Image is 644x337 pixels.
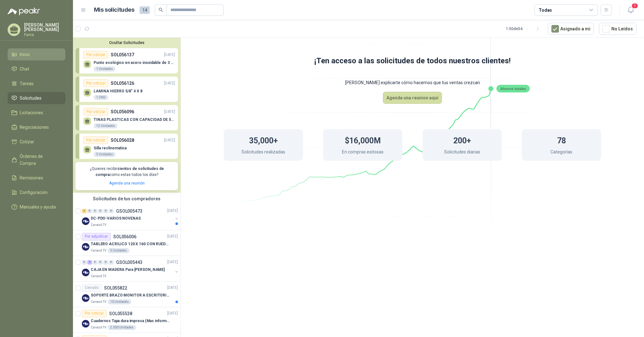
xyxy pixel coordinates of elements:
[91,274,106,279] p: Caracol TV
[20,153,59,167] span: Órdenes de Compra
[20,203,56,210] span: Manuales y ayuda
[76,134,178,159] a: Por cotizarSOL056028[DATE] Silla reclinomatica3 Unidades
[82,207,179,228] a: 3 0 0 0 0 0 GSOL005473[DATE] Company LogoDC-PDO-VARIOS NOVENASCaracol TV
[82,217,89,225] img: Company Logo
[95,166,164,177] b: cientos de solicitudes de compra
[94,60,175,65] p: Punto ecológico en acero inoxidable de 3 puestos, con capacidad para 121L cada división.
[8,186,65,198] a: Configuración
[164,137,175,143] p: [DATE]
[82,209,87,213] div: 3
[93,260,97,265] div: 0
[198,73,627,92] p: [PERSON_NAME] explicarte cómo hacemos que tus ventas crezcan
[8,121,65,133] a: Negociaciones
[87,260,92,265] div: 2
[506,24,543,34] div: 1 - 50 de 54
[550,148,572,157] p: Categorías
[241,148,285,157] p: Solicitudes realizadas
[98,260,103,265] div: 0
[198,55,627,67] h1: ¡Ten acceso a las solicitudes de todos nuestros clientes!
[79,166,174,178] p: ¿Quieres recibir como estas todos los días?
[548,23,594,35] button: Asignado a mi
[625,4,636,16] button: 1
[76,105,178,130] a: Por cotizarSOL056096[DATE] TINAS PLASTICAS CON CAPACIDAD DE 50 KG12 Unidades
[93,209,97,213] div: 0
[82,243,89,251] img: Company Logo
[20,95,42,102] span: Solicitudes
[109,181,145,185] a: Agenda una reunión
[8,63,65,75] a: Chat
[8,78,65,90] a: Tareas
[8,8,40,15] img: Logo peakr
[164,52,175,58] p: [DATE]
[82,310,107,317] div: Por cotizar
[111,51,134,58] p: SOL056137
[20,189,48,196] span: Configuración
[167,259,178,265] p: [DATE]
[20,124,49,131] span: Negociaciones
[73,307,181,333] a: Por cotizarSOL055538[DATE] Company LogoCuadernos Tapa dura impresa (Mas informacion en el adjunto...
[94,117,175,122] p: TINAS PLASTICAS CON CAPACIDAD DE 50 KG
[108,248,129,253] div: 3 Unidades
[167,234,178,240] p: [DATE]
[91,248,106,253] p: Caracol TV
[342,148,384,157] p: En compras exitosas
[167,285,178,291] p: [DATE]
[76,48,178,73] a: Por cotizarSOL056137[DATE] Punto ecológico en acero inoxidable de 3 puestos, con capacidad para 1...
[94,66,115,72] div: 1 Unidades
[8,150,65,169] a: Órdenes de Compra
[82,259,179,279] a: 0 2 0 0 0 0 GSOL005443[DATE] Company LogoCAJA EN MADERA Para [PERSON_NAME]Caracol TV
[108,325,136,330] div: 2.000 Unidades
[82,233,111,240] div: Por adjudicar
[103,260,108,265] div: 0
[20,174,43,181] span: Remisiones
[82,284,102,292] div: Cerrado
[557,133,566,147] h1: 78
[539,7,552,14] div: Todas
[91,318,170,324] p: Cuadernos Tapa dura impresa (Mas informacion en el adjunto)
[24,33,65,37] p: Fama
[444,148,480,157] p: Solicitudes diarias
[94,152,115,157] div: 3 Unidades
[159,8,163,12] span: search
[94,146,127,150] p: Silla reclinomatica
[91,299,106,304] p: Caracol TV
[91,222,106,228] p: Caracol TV
[73,230,181,256] a: Por adjudicarSOL056006[DATE] Company LogoTABLERO ACRILICO 120 X 160 CON RUEDASCaracol TV3 Unidades
[76,40,178,45] button: Ocultar Solicitudes
[104,286,127,290] p: SOL055822
[8,172,65,184] a: Remisiones
[140,6,150,14] span: 14
[249,133,278,147] h1: 35,000+
[111,137,134,144] p: SOL056028
[113,234,136,239] p: SOL056006
[8,48,65,60] a: Inicio
[91,241,170,247] p: TABLERO ACRILICO 120 X 160 CON RUEDAS
[91,292,170,298] p: SOPORTE BRAZO MONITOR A ESCRITORIO NBF80
[82,320,89,328] img: Company Logo
[73,282,181,307] a: CerradoSOL055822[DATE] Company LogoSOPORTE BRAZO MONITOR A ESCRITORIO NBF80Caracol TV10 Unidades
[82,294,89,302] img: Company Logo
[108,299,131,304] div: 10 Unidades
[24,23,65,32] p: [PERSON_NAME] [PERSON_NAME]
[91,325,106,330] p: Caracol TV
[167,310,178,316] p: [DATE]
[109,260,114,265] div: 0
[94,95,108,100] div: 1 UND
[111,80,134,87] p: SOL056126
[76,77,178,102] a: Por cotizarSOL056126[DATE] LAMINA HIERRO 5/8" 4 X 81 UND
[109,209,114,213] div: 0
[8,107,65,119] a: Licitaciones
[164,109,175,115] p: [DATE]
[83,136,108,144] div: Por cotizar
[20,51,30,58] span: Inicio
[83,79,108,87] div: Por cotizar
[116,260,142,265] p: GSOL005443
[116,209,142,213] p: GSOL005473
[8,201,65,213] a: Manuales y ayuda
[20,66,29,72] span: Chat
[87,209,92,213] div: 0
[20,80,34,87] span: Tareas
[20,109,43,116] span: Licitaciones
[383,92,442,104] a: Agenda una reunion aquí
[98,209,103,213] div: 0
